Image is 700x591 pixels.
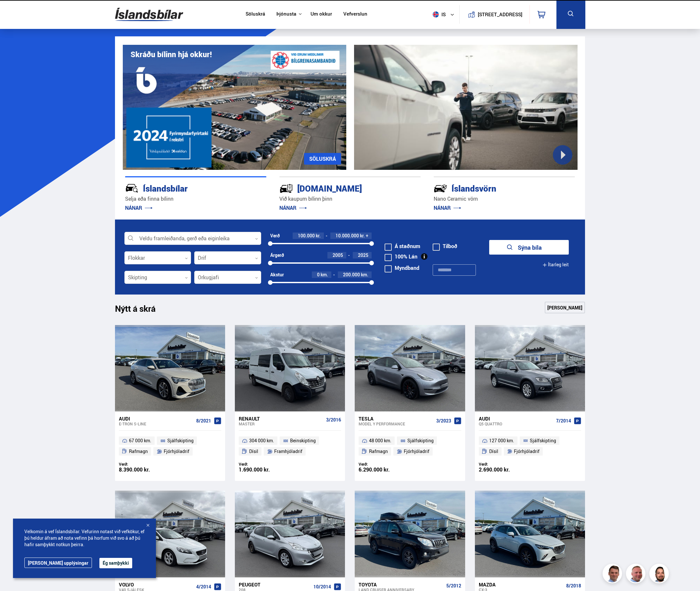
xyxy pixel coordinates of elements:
img: JRvxyua_JYH6wB4c.svg [125,182,139,195]
a: [PERSON_NAME] [545,302,585,313]
span: 48 000 km. [369,437,391,445]
div: 1.690.000 kr. [239,467,290,472]
span: 3/2016 [326,417,341,422]
span: Dísil [249,447,258,455]
div: Model Y PERFORMANCE [359,421,433,426]
span: 2005 [333,252,343,258]
span: 3/2023 [436,418,451,423]
img: siFngHWaQ9KaOqBr.png [627,565,646,584]
span: 200.000 [343,271,360,278]
div: Toyota [359,582,443,587]
div: Q5 QUATTRO [479,421,554,426]
img: -Svtn6bYgwAsiwNX.svg [434,182,447,195]
span: Velkomin á vef Íslandsbílar. Vefurinn notast við vefkökur, ef þú heldur áfram að nota vefinn þá h... [24,528,145,548]
button: Ítarleg leit [542,258,569,272]
div: Akstur [270,272,284,277]
a: Renault Master 3/2016 304 000 km. Beinskipting Dísil Framhjóladrif Verð: 1.690.000 kr. [235,411,345,481]
button: is [430,5,459,24]
div: Árgerð [270,253,284,258]
span: Framhjóladrif [274,447,302,455]
span: 8/2018 [566,583,581,588]
p: Selja eða finna bílinn [125,195,266,203]
span: Dísil [489,447,498,455]
span: + [366,233,368,238]
span: 7/2014 [556,418,571,423]
img: nhp88E3Fdnt1Opn2.png [650,565,670,584]
span: 5/2012 [446,583,461,588]
a: [STREET_ADDRESS] [463,5,526,24]
button: [STREET_ADDRESS] [480,12,520,17]
span: Rafmagn [129,447,148,455]
span: Sjálfskipting [530,437,556,445]
span: 4/2014 [196,584,211,589]
div: [DOMAIN_NAME] [279,182,398,194]
img: tr5P-W3DuiFaO7aO.svg [279,182,293,195]
span: Fjórhjóladrif [404,447,429,455]
label: Myndband [385,265,419,270]
label: Tilboð [433,244,457,249]
span: Beinskipting [290,437,316,445]
span: Rafmagn [369,447,388,455]
span: Fjórhjóladrif [164,447,189,455]
span: is [430,11,446,18]
div: Verð: [239,462,290,467]
div: Verð: [359,462,410,467]
label: 100% Lán [385,254,417,259]
span: 67 000 km. [129,437,151,445]
img: svg+xml;base64,PHN2ZyB4bWxucz0iaHR0cDovL3d3dy53My5vcmcvMjAwMC9zdmciIHdpZHRoPSI1MTIiIGhlaWdodD0iNT... [433,11,439,18]
div: Íslandsbílar [125,182,243,194]
a: Söluskrá [246,11,265,18]
span: 0 [317,271,320,278]
span: 10.000.000 [336,233,359,239]
div: Volvo [119,582,194,587]
a: [PERSON_NAME] upplýsingar [24,558,92,568]
img: eKx6w-_Home_640_.png [123,45,346,170]
span: 304 000 km. [249,437,274,445]
span: 8/2021 [196,418,211,423]
span: Sjálfskipting [167,437,194,445]
a: NÁNAR [434,204,461,211]
span: km. [361,272,368,277]
div: 2.690.000 kr. [479,467,530,472]
label: Á staðnum [385,244,420,249]
a: Um okkur [311,11,332,18]
div: Renault [239,416,324,421]
p: Nano Ceramic vörn [434,195,575,203]
div: e-tron S-LINE [119,421,194,426]
a: Audi e-tron S-LINE 8/2021 67 000 km. Sjálfskipting Rafmagn Fjórhjóladrif Verð: 8.390.000 kr. [115,411,225,481]
div: Tesla [359,416,433,421]
a: SÖLUSKRÁ [304,153,341,165]
span: Sjálfskipting [407,437,434,445]
span: 2025 [358,252,368,258]
a: Vefverslun [343,11,367,18]
a: Audi Q5 QUATTRO 7/2014 127 000 km. Sjálfskipting Dísil Fjórhjóladrif Verð: 2.690.000 kr. [475,411,585,481]
span: 100.000 [298,233,315,239]
a: Tesla Model Y PERFORMANCE 3/2023 48 000 km. Sjálfskipting Rafmagn Fjórhjóladrif Verð: 6.290.000 kr. [355,411,465,481]
img: FbJEzSuNWCJXmdc-.webp [604,565,623,584]
span: kr. [316,233,321,238]
span: 127 000 km. [489,437,514,445]
div: Peugeot [239,582,311,587]
div: Audi [119,416,194,421]
div: Íslandsvörn [434,182,552,194]
div: Verð: [479,462,530,467]
h1: Skráðu bílinn hjá okkur! [131,50,212,59]
button: Þjónusta [276,11,296,17]
div: Verð [270,233,280,238]
div: 6.290.000 kr. [359,467,410,472]
div: Master [239,421,324,426]
div: Verð: [119,462,170,467]
h1: Nýtt á skrá [115,304,167,317]
button: Sýna bíla [489,240,569,255]
button: Ég samþykki [99,558,132,568]
img: G0Ugv5HjCgRt.svg [115,4,183,25]
span: Fjórhjóladrif [514,447,540,455]
span: km. [321,272,328,277]
p: Við kaupum bílinn þinn [279,195,421,203]
a: NÁNAR [125,204,153,211]
span: 10/2014 [313,584,331,589]
span: kr. [360,233,365,238]
div: Mazda [479,582,564,587]
div: Audi [479,416,554,421]
div: 8.390.000 kr. [119,467,170,472]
